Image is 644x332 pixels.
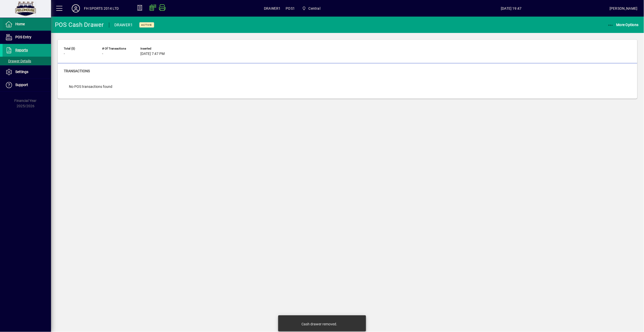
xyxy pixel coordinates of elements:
span: More Options [608,23,639,27]
a: Support [3,79,51,91]
span: # of Transactions [102,47,133,50]
div: POS Cash Drawer [55,21,104,29]
span: [DATE] 19:47 [413,4,610,13]
a: Settings [3,66,51,78]
span: Transactions [64,69,90,73]
span: Reports [15,48,28,52]
span: [DATE] 7:47 PM [140,52,165,56]
div: [PERSON_NAME] [610,4,638,13]
button: Profile [68,4,84,13]
span: Drawer Details [5,59,31,63]
span: POS Entry [15,35,31,39]
div: FH SPORTS 2014 LTD [84,4,119,13]
span: - [102,52,103,56]
a: Drawer Details [3,57,51,65]
button: More Options [606,20,640,29]
a: Home [3,18,51,31]
span: Support [15,83,28,87]
span: DRAWER1 [264,4,281,13]
span: - [64,52,65,56]
div: No POS transactions found [64,79,117,94]
div: Cash drawer removed. [302,322,337,327]
span: Central [300,4,322,13]
span: Inserted [140,47,171,50]
span: Total ($) [64,47,94,50]
div: DRAWER1 [114,21,133,29]
span: Active [141,23,152,27]
a: POS Entry [3,31,51,44]
span: POS1 [286,4,295,13]
span: Central [309,4,320,13]
span: Settings [15,70,28,74]
span: Home [15,22,25,26]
